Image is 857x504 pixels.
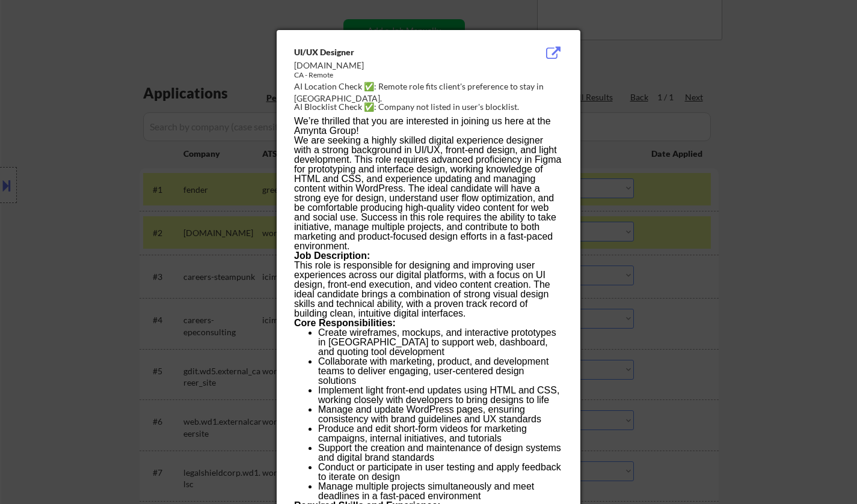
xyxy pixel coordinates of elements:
b: Core Responsibilities: [294,318,396,328]
p: Manage multiple projects simultaneously and meet deadlines in a fast-paced environment [318,482,562,501]
p: Support the creation and maintenance of design systems and digital brand standards [318,443,562,463]
div: AI Blocklist Check ✅: Company not listed in user's blocklist. [294,101,568,113]
p: Create wireframes, mockups, and interactive prototypes in [GEOGRAPHIC_DATA] to support web, dashb... [318,328,562,357]
p: Produce and edit short-form videos for marketing campaigns, internal initiatives, and tutorials [318,424,562,443]
b: Job Description: [294,250,370,261]
p: This role is responsible for designing and improving user experiences across our digital platform... [294,251,562,318]
p: Manage and update WordPress pages, ensuring consistency with brand guidelines and UX standards [318,405,562,424]
p: We’re thrilled that you are interested in joining us here at the Amynta Group! [294,117,562,136]
p: Conduct or participate in user testing and apply feedback to iterate on design [318,463,562,482]
p: Collaborate with marketing, product, and development teams to deliver engaging, user-centered des... [318,357,562,386]
div: UI/UX Designer [294,46,502,58]
div: AI Location Check ✅: Remote role fits client's preference to stay in [GEOGRAPHIC_DATA]. [294,80,568,104]
div: [DOMAIN_NAME] [294,59,502,71]
div: CA - Remote [294,70,502,80]
p: Implement light front-end updates using HTML and CSS, working closely with developers to bring de... [318,386,562,405]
